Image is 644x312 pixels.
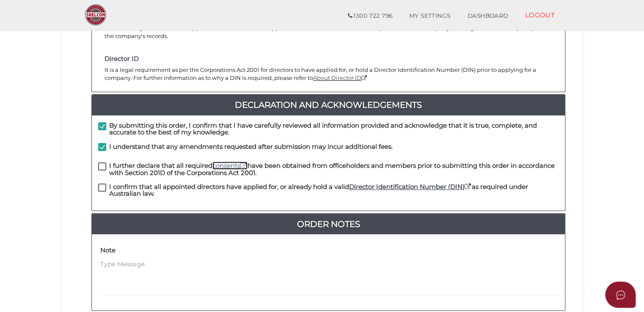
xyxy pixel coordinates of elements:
h4: Director ID [105,55,552,63]
a: Director Identification Number (DIN) [349,183,472,191]
h4: I further declare that all required have been obtained from officeholders and members prior to su... [109,162,559,176]
h4: By submitting this order, I confirm that I have carefully reviewed all information provided and a... [109,122,559,136]
a: Declaration And Acknowledgements [92,98,565,112]
a: consents [212,161,248,170]
a: MY SETTINGS [401,8,459,25]
button: Open asap [605,282,636,308]
a: Order Notes [92,217,565,231]
h4: Note [100,247,116,254]
a: DASHBOARD [459,8,517,25]
h4: I understand that any amendments requested after submission may incur additional fees. [109,143,393,151]
h4: I confirm that all appointed directors have applied for, or already hold a valid as required unde... [109,183,559,197]
a: About Director ID [313,74,368,81]
p: It is a legal requirement as per the Corporations Act 2001 for directors to have applied for, or ... [105,66,552,82]
a: LOGOUT [516,6,563,24]
a: 1300 722 796 [339,8,401,25]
